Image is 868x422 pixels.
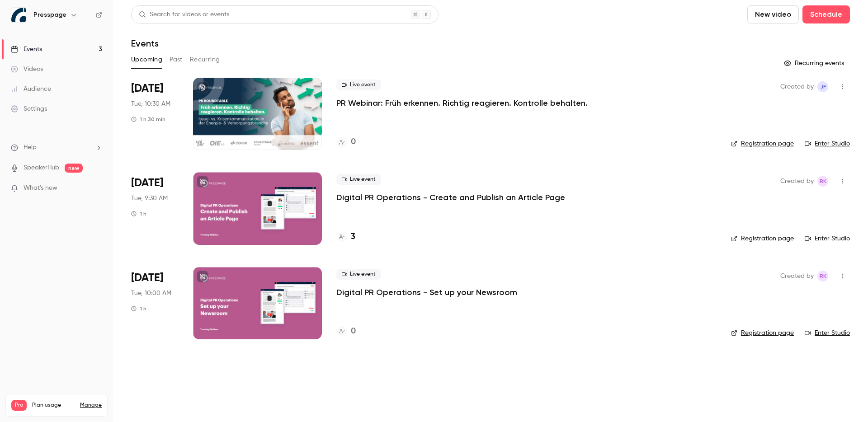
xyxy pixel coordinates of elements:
li: help-dropdown-opener [11,143,102,152]
span: Tue, 10:00 AM [131,289,171,298]
a: Registration page [731,328,794,338]
div: 1 h 30 min [131,116,165,123]
span: Created by [780,176,814,187]
div: 1 h [131,210,146,217]
span: Live event [336,80,381,90]
span: RK [820,271,826,281]
span: Created by [780,271,814,281]
span: new [65,164,83,173]
span: Jesse Finn-Brown [817,81,828,92]
a: Enter Studio [805,234,850,243]
span: [DATE] [131,271,163,285]
a: Enter Studio [805,328,850,338]
a: 0 [336,325,356,338]
h4: 0 [351,136,356,148]
span: Robin Kleine [817,176,828,187]
span: Tue, 10:30 AM [131,99,170,108]
span: Pro [11,400,27,411]
div: Audience [11,84,51,94]
a: Registration page [731,234,794,243]
button: Schedule [802,5,850,23]
a: Registration page [731,139,794,148]
button: New video [747,5,799,23]
div: 1 h [131,305,146,312]
span: JF [820,81,826,92]
button: Upcoming [131,52,162,67]
div: Nov 4 Tue, 9:30 AM (Europe/Amsterdam) [131,172,179,244]
div: Settings [11,104,47,113]
h1: Events [131,38,159,49]
a: Digital PR Operations - Set up your Newsroom [336,287,517,298]
h4: 0 [351,325,356,338]
span: [DATE] [131,81,163,96]
a: Manage [80,402,102,409]
a: Digital PR Operations - Create and Publish an Article Page [336,192,565,203]
div: Videos [11,65,43,74]
iframe: Noticeable Trigger [91,184,102,192]
button: Recurring [190,52,220,67]
a: SpeakerHub [24,163,59,173]
img: Presspage [11,8,26,22]
span: RK [820,176,826,187]
div: Search for videos or events [139,10,229,19]
h4: 3 [351,231,355,243]
span: [DATE] [131,176,163,190]
span: Tue, 9:30 AM [131,194,168,203]
span: Created by [780,81,814,92]
button: Past [170,52,183,67]
a: PR Webinar: Früh erkennen. Richtig reagieren. Kontrolle behalten. [336,98,588,108]
span: Help [24,143,37,152]
div: Sep 30 Tue, 10:30 AM (Europe/Berlin) [131,78,179,150]
span: Plan usage [32,402,75,409]
a: Enter Studio [805,139,850,148]
a: 0 [336,136,356,148]
span: Live event [336,269,381,280]
span: What's new [24,183,57,193]
span: Robin Kleine [817,271,828,281]
a: 3 [336,231,355,243]
button: Recurring events [780,56,850,70]
div: Dec 2 Tue, 10:00 AM (Europe/Amsterdam) [131,267,179,339]
h6: Presspage [33,10,66,19]
span: Live event [336,174,381,185]
div: Events [11,45,42,54]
